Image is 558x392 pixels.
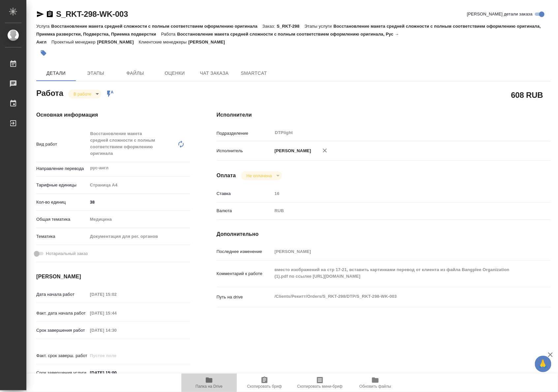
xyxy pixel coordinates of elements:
p: Дата начала работ [36,291,88,298]
div: Медицина [88,214,190,225]
button: В работе [72,91,93,97]
div: Страница А4 [88,180,190,191]
p: Тарифные единицы [36,182,88,188]
p: [PERSON_NAME] [97,40,139,44]
button: Скопировать ссылку для ЯМессенджера [36,10,44,18]
input: ✎ Введи что-нибудь [88,197,190,207]
p: Этапы услуги [304,24,333,29]
input: ✎ Введи что-нибудь [88,368,145,378]
p: Клиентские менеджеры [139,40,189,44]
textarea: /Clients/Рекитт/Orders/S_RKT-298/DTP/S_RKT-298-WK-003 [272,291,523,302]
span: [PERSON_NAME] детали заказа [467,11,533,17]
p: Направление перевода [36,165,88,172]
div: В работе [241,171,282,180]
span: 🙏 [538,357,549,371]
p: Срок завершения услуги [36,370,88,376]
button: Обновить файлы [348,374,403,392]
p: Тематика [36,233,88,240]
span: Этапы [80,69,111,77]
h4: Дополнительно [217,230,551,238]
span: Нотариальный заказ [46,250,88,257]
p: Проектный менеджер [51,40,97,44]
span: Скопировать мини-бриф [297,384,342,389]
span: Папка на Drive [196,384,223,389]
span: Файлы [119,69,151,77]
div: Документация для рег. органов [88,231,190,242]
p: Заказ: [263,24,277,29]
p: Вид работ [36,141,88,148]
input: Пустое поле [272,189,523,198]
h4: Исполнители [217,111,551,119]
p: S_RKT-298 [277,24,304,29]
input: Пустое поле [88,290,145,299]
p: Комментарий к работе [217,270,272,277]
input: Пустое поле [88,325,145,335]
p: [PERSON_NAME] [272,148,311,154]
p: Общая тематика [36,216,88,223]
p: Валюта [217,208,272,214]
a: S_RKT-298-WK-003 [56,10,128,18]
span: Чат заказа [199,69,230,77]
input: Пустое поле [272,247,523,256]
p: Работа [161,32,177,37]
input: Пустое поле [88,308,145,318]
button: Скопировать бриф [237,374,292,392]
p: Факт. дата начала работ [36,310,88,317]
button: 🙏 [535,356,551,372]
h4: Оплата [217,172,236,180]
button: Скопировать ссылку [46,10,54,18]
button: Папка на Drive [181,374,237,392]
button: Добавить тэг [36,46,51,60]
span: Обновить файлы [359,384,391,389]
p: Последнее изменение [217,248,272,255]
h2: Работа [36,87,63,98]
p: Ставка [217,190,272,197]
textarea: вместо изображений на стр 17-21, вставить картинками перевод от клиента из файла Bangplee Organiz... [272,264,523,282]
p: Восстановление макета средней сложности с полным соответствием оформлению оригинала [51,24,262,29]
button: Не оплачена [244,173,274,179]
p: Путь на drive [217,294,272,300]
p: Подразделение [217,130,272,137]
div: В работе [68,90,101,98]
p: Срок завершения работ [36,327,88,334]
p: Восстановление макета средней сложности с полным соответствием оформлению оригинала, Рус → Англ [36,32,399,44]
p: [PERSON_NAME] [188,40,230,44]
span: SmartCat [238,69,270,77]
h2: 608 RUB [511,89,543,100]
p: Факт. срок заверш. работ [36,352,88,359]
h4: [PERSON_NAME] [36,273,190,281]
p: Исполнитель [217,148,272,154]
p: Кол-во единиц [36,199,88,206]
p: Услуга [36,24,51,29]
h4: Основная информация [36,111,190,119]
button: Удалить исполнителя [318,143,332,158]
div: RUB [272,205,523,216]
span: Детали [40,69,72,77]
input: Пустое поле [88,351,145,360]
button: Скопировать мини-бриф [292,374,348,392]
span: Оценки [159,69,191,77]
span: Скопировать бриф [247,384,282,389]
